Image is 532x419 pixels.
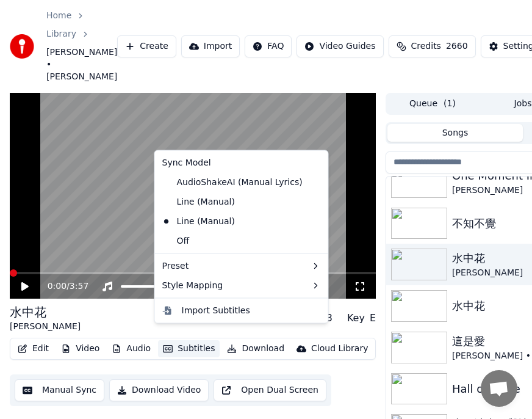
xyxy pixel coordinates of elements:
[444,98,456,110] span: ( 1 )
[157,192,240,211] div: Line (Manual)
[46,46,117,83] span: [PERSON_NAME] • [PERSON_NAME]
[46,10,117,83] nav: breadcrumb
[157,211,240,231] div: Line (Manual)
[446,40,468,53] span: 2660
[10,321,81,333] div: [PERSON_NAME]
[245,35,292,57] button: FAQ
[117,35,176,57] button: Create
[481,370,517,407] a: 打開聊天
[157,153,326,173] div: Sync Model
[157,172,307,192] div: AudioShakeAI (Manual Lyrics)
[222,340,289,357] button: Download
[48,280,77,293] div: /
[387,95,478,112] button: Queue
[182,304,250,316] div: Import Subtitles
[214,379,326,401] button: Open Dual Screen
[48,280,66,293] span: 0:00
[13,340,54,357] button: Edit
[107,340,156,357] button: Audio
[157,256,326,275] div: Preset
[10,304,81,321] div: 水中花
[158,340,220,357] button: Subtitles
[370,311,376,326] div: E
[70,280,88,293] span: 3:57
[181,35,240,57] button: Import
[389,35,476,57] button: Credits2660
[157,231,326,250] div: Off
[387,124,523,142] button: Songs
[10,34,34,59] img: youka
[46,10,71,22] a: Home
[56,340,104,357] button: Video
[157,275,326,295] div: Style Mapping
[15,379,104,401] button: Manual Sync
[411,40,441,53] span: Credits
[46,28,76,40] a: Library
[297,35,383,57] button: Video Guides
[347,311,365,326] div: Key
[311,343,368,355] div: Cloud Library
[109,379,209,401] button: Download Video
